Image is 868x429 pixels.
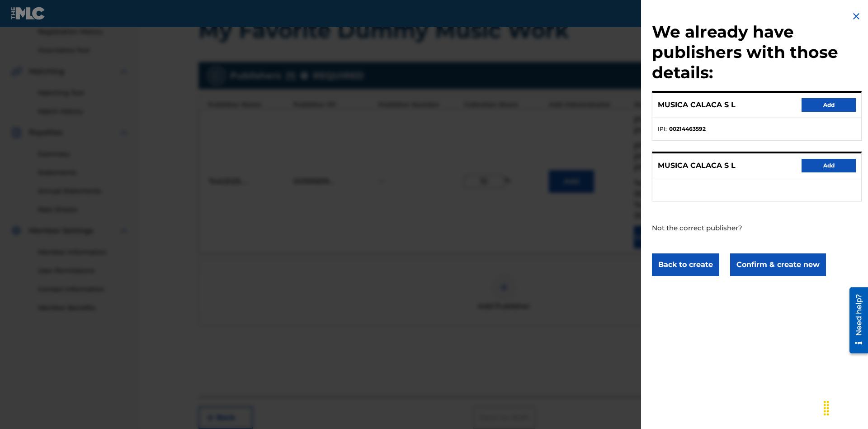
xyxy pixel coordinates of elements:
iframe: Resource Center [843,284,868,358]
strong: 00214463592 [669,125,706,133]
p: Not the correct publisher? [652,201,810,244]
h2: We already have publishers with those details: [652,22,862,86]
img: MLC Logo [11,7,46,20]
p: MUSICA CALACA S L [658,160,736,171]
button: Back to create [652,253,719,276]
span: IPI : [658,125,667,133]
button: Add [802,98,856,112]
button: Add [802,159,856,172]
div: Drag [819,395,834,422]
p: MUSICA CALACA S L [658,100,736,110]
iframe: Chat Widget [823,386,868,429]
button: Confirm & create new [730,253,826,276]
